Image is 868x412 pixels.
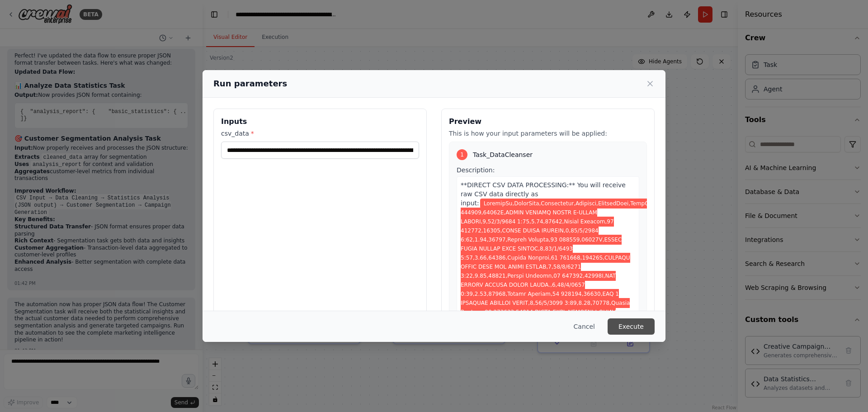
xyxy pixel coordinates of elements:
div: 1 [457,149,467,160]
h2: Run parameters [213,77,287,90]
p: This is how your input parameters will be applied: [449,129,647,138]
h3: Inputs [221,116,419,127]
span: Description: [457,166,495,174]
button: Cancel [566,318,602,335]
h3: Preview [449,116,647,127]
label: csv_data [221,129,419,138]
button: Execute [608,318,655,335]
span: Task_DataCleanser [473,150,533,159]
span: **DIRECT CSV DATA PROCESSING:** You will receive raw CSV data directly as input: [461,181,626,207]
